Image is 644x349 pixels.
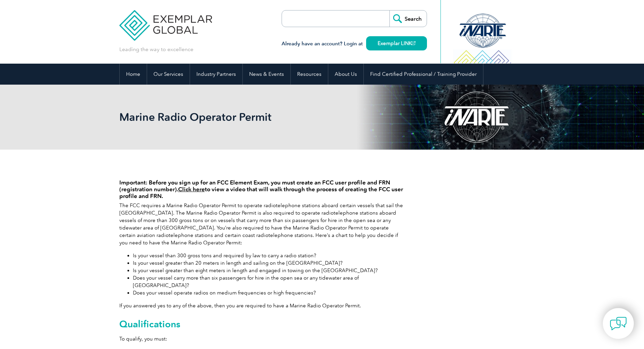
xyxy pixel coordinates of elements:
img: contact-chat.png [610,315,627,332]
a: Resources [291,64,328,85]
a: Click here [178,186,205,193]
h4: Important: Before you sign up for an FCC Element Exam, you must create an FCC user profile and FR... [119,179,403,199]
a: News & Events [243,64,290,85]
a: Our Services [147,64,190,85]
a: Industry Partners [190,64,242,85]
li: Is your vessel than 300 gross tons and required by law to carry a radio station? [133,252,403,259]
li: Does your vessel operate radios on medium frequencies or high frequencies? [133,289,403,297]
p: If you answered yes to any of the above, then you are required to have a Marine Radio Operator Pe... [119,302,403,309]
p: To qualify, you must: [119,335,403,343]
img: open_square.png [412,41,415,45]
li: Is your vessel greater than 20 meters in length and sailing on the [GEOGRAPHIC_DATA]? [133,259,403,267]
h3: Already have an account? Login at [282,40,427,48]
p: The FCC requires a Marine Radio Operator Permit to operate radiotelephone stations aboard certain... [119,202,403,246]
h2: Qualifications [119,319,403,329]
li: Is your vessel greater than eight meters in length and engaged in towing on the [GEOGRAPHIC_DATA]? [133,267,403,274]
a: Find Certified Professional / Training Provider [364,64,483,85]
input: Search [389,10,427,27]
a: Home [120,64,147,85]
a: About Us [328,64,363,85]
h2: Marine Radio Operator Permit [119,112,403,123]
li: Does your vessel carry more than six passengers for hire in the open sea or any tidewater area of... [133,274,403,289]
p: Leading the way to excellence [119,46,193,53]
a: Exemplar LINK [366,36,427,50]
